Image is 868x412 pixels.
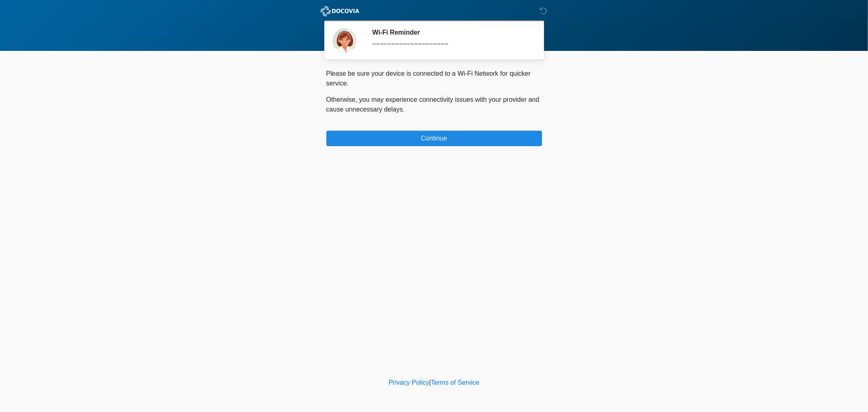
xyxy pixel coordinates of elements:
[326,95,542,114] p: Otherwise, you may experience connectivity issues with your provider and cause unnecessary delays
[372,39,530,49] div: ~~~~~~~~~~~~~~~~~~~~
[429,379,431,386] a: |
[326,69,542,88] p: Please be sure your device is connected to a Wi-Fi Network for quicker service.
[326,131,542,146] button: Continue
[318,6,362,16] img: ABC Med Spa- GFEase Logo
[332,28,357,53] img: Agent Avatar
[431,379,479,386] a: Terms of Service
[389,379,429,386] a: Privacy Policy
[403,106,404,113] span: .
[372,28,530,36] h2: Wi-Fi Reminder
